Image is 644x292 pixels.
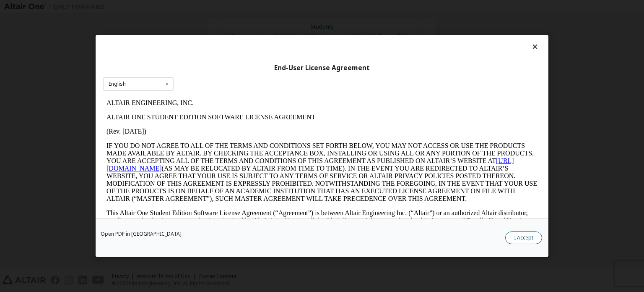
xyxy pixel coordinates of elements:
div: End-User License Agreement [103,64,541,72]
div: English [109,82,126,87]
p: ALTAIR ENGINEERING, INC. [3,3,434,11]
button: I Accept [505,231,542,244]
p: ALTAIR ONE STUDENT EDITION SOFTWARE LICENSE AGREEMENT [3,18,434,25]
p: (Rev. [DATE]) [3,32,434,39]
p: This Altair One Student Edition Software License Agreement (“Agreement”) is between Altair Engine... [3,113,434,144]
p: IF YOU DO NOT AGREE TO ALL OF THE TERMS AND CONDITIONS SET FORTH BELOW, YOU MAY NOT ACCESS OR USE... [3,46,434,107]
a: Open PDF in [GEOGRAPHIC_DATA] [101,231,182,237]
a: [URL][DOMAIN_NAME] [3,61,411,76]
